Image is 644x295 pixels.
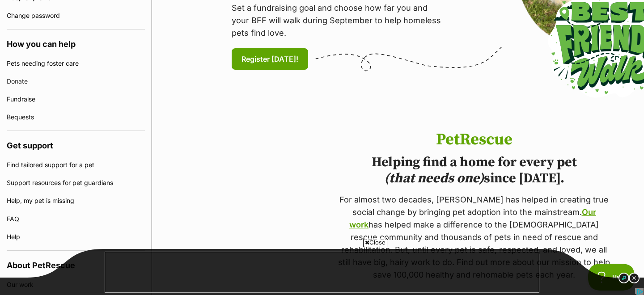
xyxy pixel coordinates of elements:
[363,238,387,247] span: Close
[241,54,298,64] span: Register [DATE]!
[619,273,629,283] img: info_dark.svg
[7,156,145,174] a: Find tailored support for a pet
[7,29,145,55] h4: How you can help
[7,228,145,246] a: Help
[232,2,446,39] p: Set a fundraising goal and choose how far you and your BFF will walk during September to help hom...
[336,154,612,186] h2: Helping find a home for every pet since [DATE].
[7,210,145,228] a: FAQ
[232,48,308,70] a: Register [DATE]!
[7,90,145,108] a: Fundraise
[7,131,145,156] h4: Get support
[336,194,612,281] p: For almost two decades, [PERSON_NAME] has helped in creating true social change by bringing pet a...
[7,192,145,210] a: Help, my pet is missing
[7,72,145,90] a: Donate
[7,7,145,25] a: Change password
[7,174,145,192] a: Support resources for pet guardians
[336,131,612,149] h1: PetRescue
[384,170,484,187] i: (that needs one)
[7,108,145,126] a: Bequests
[7,55,145,72] a: Pets needing foster care
[629,273,640,283] img: close_dark.svg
